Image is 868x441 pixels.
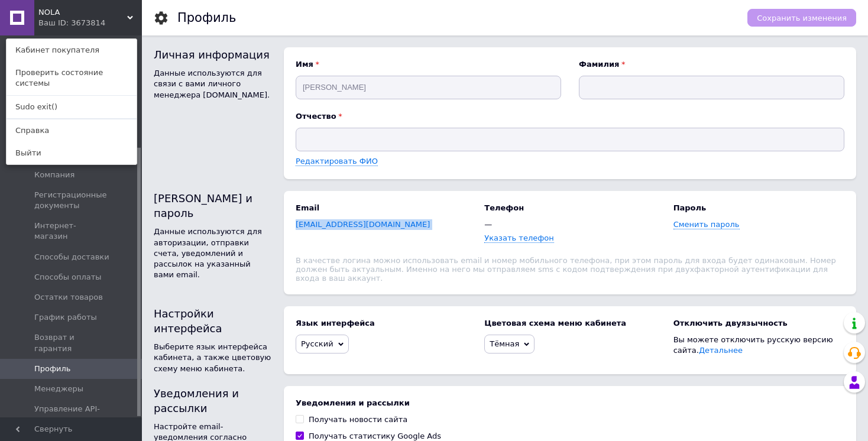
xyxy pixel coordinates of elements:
span: NOLA [38,7,127,18]
div: Настройки интерфейса [154,306,272,336]
a: Указать телефон [484,234,553,243]
div: Ваш ID: 3673814 [38,18,88,28]
a: Sudo exit() [7,96,137,118]
span: Способы доставки [34,252,109,262]
div: Данные используются для авторизации, отправки счета, уведомлений и рассылок на указанный вами email. [154,226,272,280]
span: График работы [34,312,97,323]
b: Имя [296,59,561,70]
span: — [484,220,492,229]
span: Тёмная [490,339,519,348]
span: Сменить пароль [673,220,740,229]
div: Личная информация [154,47,272,62]
span: Отключить двуязычность [673,319,788,327]
b: Email [296,203,467,213]
span: Вы можете отключить русскую версию сайта. [673,335,833,355]
span: Покупатели [34,37,83,48]
div: Уведомления и рассылки [154,386,272,416]
span: Менеджеры [34,384,83,394]
span: Интернет-магазин [34,220,109,242]
span: [EMAIL_ADDRESS][DOMAIN_NAME] [296,220,430,229]
span: Возврат и гарантия [34,332,109,354]
a: Кабинет покупателя [7,39,137,61]
b: Телефон [484,203,655,213]
span: Профиль [34,364,71,374]
b: Отчество [296,111,844,122]
b: Цветовая схема меню кабинета [484,318,655,329]
span: Остатки товаров [34,292,103,303]
b: Уведомления и рассылки [296,398,844,408]
div: Выберите язык интерфейса кабинета, а также цветовую схему меню кабинета. [154,342,272,374]
a: Выйти [7,142,137,164]
h1: Профиль [177,11,236,25]
a: Детальнее [699,346,743,355]
a: Справка [7,119,137,142]
a: Редактировать ФИО [296,157,378,166]
div: Данные используются для связи с вами личного менеджера [DOMAIN_NAME]. [154,68,272,100]
a: Проверить состояние системы [7,61,137,95]
span: Компания [34,170,75,180]
div: [PERSON_NAME] и пароль [154,191,272,220]
span: Русский [301,339,333,348]
b: Пароль [673,203,844,213]
b: Язык интерфейса [296,318,467,329]
span: Регистрационные документы [34,190,109,211]
div: В качестве логина можно использовать email и номер мобильного телефона, при этом пароль для входа... [296,256,844,283]
b: Фамилия [579,59,844,70]
span: Управление API-токенами [34,404,109,425]
div: Получать новости сайта [309,414,407,425]
span: Способы оплаты [34,272,102,283]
